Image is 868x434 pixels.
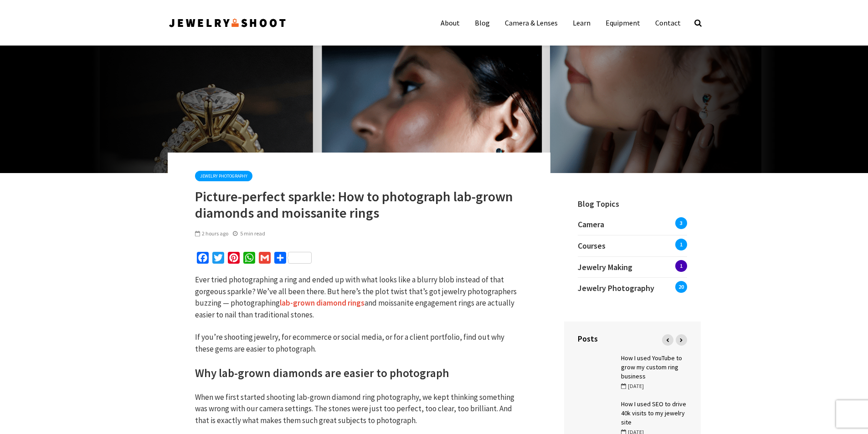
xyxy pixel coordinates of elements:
h4: Posts [578,333,687,344]
h1: Picture-perfect sparkle: How to photograph lab-grown diamonds and moissanite rings [195,188,523,221]
a: How I used YouTube to grow my custom ring business [621,354,682,380]
span: Jewelry Making [578,262,632,272]
img: Jewelry Photographer Bay Area - San Francisco | Nationwide via Mail [168,15,287,30]
a: Gmail [257,252,272,267]
a: Facebook [195,252,211,267]
a: Camera & Lenses [498,14,565,32]
a: About [434,14,467,32]
span: 2 hours ago [195,230,228,237]
a: Jewelry Photography [195,171,252,181]
a: Courses1 [578,235,687,256]
a: WhatsApp [241,252,257,267]
span: [DATE] [621,383,644,389]
a: Share [272,252,313,267]
a: lab-grown diamond rings [280,298,365,308]
h4: Blog Topics [564,187,701,209]
div: 5 min read [233,230,265,238]
a: How I used SEO to drive 40k visits to my jewelry site [621,400,686,426]
a: Jewelry Photography20 [578,278,687,299]
a: Pinterest [226,252,241,267]
p: Ever tried photographing a ring and ended up with what looks like a blurry blob instead of that g... [195,274,523,321]
a: Twitter [211,252,226,267]
a: Learn [566,14,597,32]
span: 1 [675,260,687,272]
p: When we first started shooting lab-grown diamond ring photography, we kept thinking something was... [195,392,523,427]
a: Equipment [599,14,647,32]
a: Camera3 [578,219,687,235]
span: Jewelry Photography [578,283,654,293]
a: Jewelry Making1 [578,257,687,278]
a: Blog [468,14,497,32]
h2: Why lab-grown diamonds are easier to photograph [195,366,523,381]
span: Courses [578,240,606,251]
span: 1 [675,239,687,250]
p: If you’re shooting jewelry, for ecommerce or social media, or for a client portfolio, find out wh... [195,332,523,355]
strong: lab-grown diamond rings [280,298,365,308]
span: 20 [675,281,687,293]
span: Camera [578,219,604,230]
span: 3 [675,217,687,229]
a: Contact [648,14,688,32]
